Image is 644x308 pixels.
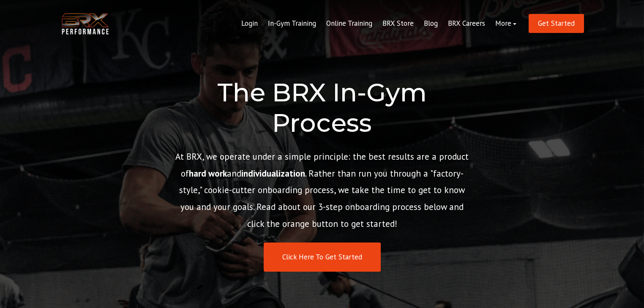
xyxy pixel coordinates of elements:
[189,168,227,179] strong: hard work
[419,14,443,34] a: Blog
[377,14,419,34] a: BRX Store
[529,14,584,33] a: Get Started
[263,14,321,34] a: In-Gym Training
[264,243,381,272] a: Click Here To Get Started
[321,14,377,34] a: Online Training
[175,151,469,230] span: At BRX, we operate under a simple principle: the best results are a product of and . Rather than ...
[236,14,263,34] a: Login
[60,11,111,37] img: BRX Transparent Logo-2
[490,14,521,34] a: More
[217,77,427,138] span: The BRX In-Gym Process
[236,14,521,34] div: Navigation Menu
[443,14,490,34] a: BRX Careers
[241,168,305,179] strong: individualization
